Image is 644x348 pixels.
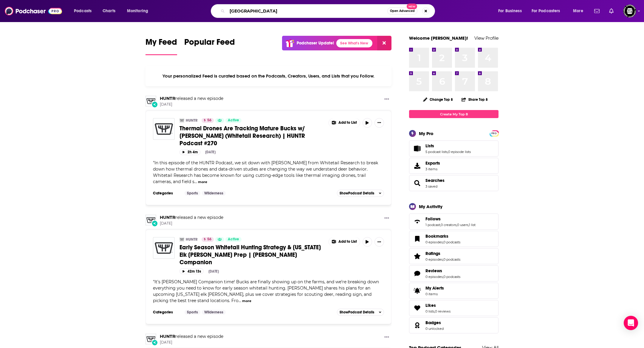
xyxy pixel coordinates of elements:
div: Search podcasts, credits, & more... [216,4,441,18]
button: open menu [123,6,156,16]
span: Add to List [338,120,357,125]
a: My Alerts [409,283,499,299]
a: Popular Feed [184,37,235,55]
span: Ratings [425,251,440,256]
span: 0 items [425,292,444,296]
span: Ratings [409,248,499,264]
a: 0 users [457,223,468,227]
div: My Pro [419,131,434,136]
span: Bookmarks [409,231,499,247]
a: Lists [411,144,423,153]
a: Lists [425,143,471,149]
a: 1 list [469,223,476,227]
span: Reviews [409,265,499,282]
a: Create My Top 8 [409,110,499,118]
button: Open AdvancedNew [387,7,417,15]
a: HUNTR [186,118,198,123]
a: HUNTR [160,334,175,339]
span: Bookmarks [425,233,448,239]
span: Show Podcast Details [340,191,374,195]
img: Thermal Drones Are Tracking Mature Bucks w/ Derrick Dixon (Whitetail Research) | HUNTR Podcast #270 [153,118,175,140]
a: 0 reviews [435,309,451,313]
img: HUNTR [145,96,156,106]
span: My Alerts [425,285,444,291]
button: open menu [569,6,591,16]
a: HUNTR [145,334,156,344]
h3: Categories [153,191,180,196]
button: Share Top 8 [461,94,488,105]
a: Badges [425,320,444,325]
span: For Business [498,7,522,15]
span: " [153,160,378,184]
h3: released a new episode [160,96,223,101]
span: Early Season Whitetail Hunting Strategy & [US_STATE] Elk [PERSON_NAME] Prep | [PERSON_NAME] Compa... [179,244,321,266]
a: 1 podcast [425,223,440,227]
a: 0 podcasts [443,275,460,279]
img: User Profile [623,4,636,18]
a: 0 episodes [425,275,443,279]
span: It’s [PERSON_NAME] Companion time! Bucks are finally showing up on the farms, and we’re breaking ... [153,279,379,303]
a: See What's New [336,39,372,47]
div: [DATE] [208,269,219,273]
a: 0 creators [441,223,456,227]
a: 0 episodes [425,257,443,262]
span: More [573,7,583,15]
button: Show More Button [382,96,391,103]
a: 56 [202,118,214,123]
span: Searches [409,175,499,191]
span: Exports [425,160,440,166]
input: Search podcasts, credits, & more... [227,6,387,16]
a: Searches [425,178,445,183]
span: 3 items [425,167,440,171]
a: Charts [99,6,119,16]
span: Lists [409,140,499,157]
div: [DATE] [205,150,216,154]
a: Early Season Whitetail Hunting Strategy & Kentucky Elk Hunt Prep | Hunt Companion [153,237,175,259]
span: [DATE] [160,221,223,226]
button: open menu [70,6,99,16]
a: HUNTR [179,118,184,123]
a: Wilderness [202,310,226,315]
span: Reviews [425,268,442,273]
span: Badges [425,320,441,325]
button: Change Top 8 [419,96,456,103]
a: HUNTR [145,215,156,225]
a: Show notifications dropdown [592,6,602,16]
span: Lists [425,143,434,149]
span: Badges [409,317,499,333]
span: In this episode of the HUNTR Podcast, we sit down with [PERSON_NAME] from Whitetail Research to b... [153,160,378,184]
span: , [443,275,443,279]
button: ShowPodcast Details [337,190,384,197]
span: ... [239,298,241,303]
span: , [434,309,435,313]
a: 0 lists [425,309,434,313]
span: Podcasts [74,7,92,15]
button: 42m 13s [179,268,204,274]
a: 0 podcasts [443,240,460,244]
span: Show Podcast Details [340,310,374,314]
span: Likes [425,303,436,308]
button: Show More Button [329,237,360,247]
a: HUNTR [186,237,198,242]
span: New [407,4,417,9]
a: Reviews [425,268,460,273]
span: , [443,257,443,262]
a: Welcome [PERSON_NAME]! [409,35,468,41]
span: Logged in as KarinaSabol [623,4,636,18]
span: 56 [207,117,211,123]
h3: Categories [153,310,180,315]
button: more [198,180,207,185]
button: open menu [494,6,529,16]
a: Follows [411,217,423,226]
span: ... [194,179,197,184]
div: New Episode [151,339,158,346]
span: Follows [409,214,499,230]
a: 0 episodes [425,240,443,244]
img: HUNTR [179,237,184,242]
